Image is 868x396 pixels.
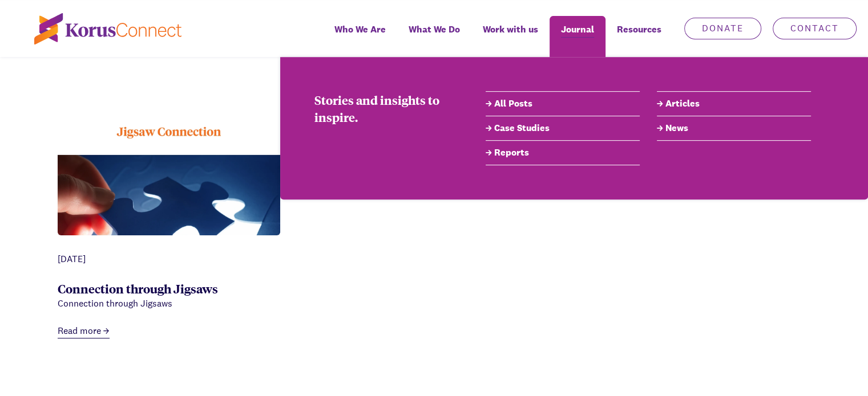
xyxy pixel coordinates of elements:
[773,18,857,39] a: Contact
[397,16,471,57] a: What We Do
[684,18,761,39] a: Donate
[605,16,673,57] div: Resources
[58,252,280,266] div: [DATE]
[486,146,640,160] a: Reports
[483,21,538,38] span: Work with us
[334,21,386,38] span: Who We Are
[550,16,605,57] a: Journal
[58,324,110,338] a: Read more
[58,111,280,333] img: ZkbcMiol0Zci9Op6_Jigsaw2.png
[561,21,594,38] span: Journal
[486,97,640,111] a: All Posts
[657,97,811,111] a: Articles
[58,297,280,311] div: Connection through Jigsaws
[323,16,397,57] a: Who We Are
[471,16,550,57] a: Work with us
[657,121,811,135] a: News
[34,13,181,44] img: korus-connect%2Fc5177985-88d5-491d-9cd7-4a1febad1357_logo.svg
[486,121,640,135] a: Case Studies
[58,280,218,296] a: Connection through Jigsaws
[409,21,460,38] span: What We Do
[314,91,451,125] div: Stories and insights to inspire.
